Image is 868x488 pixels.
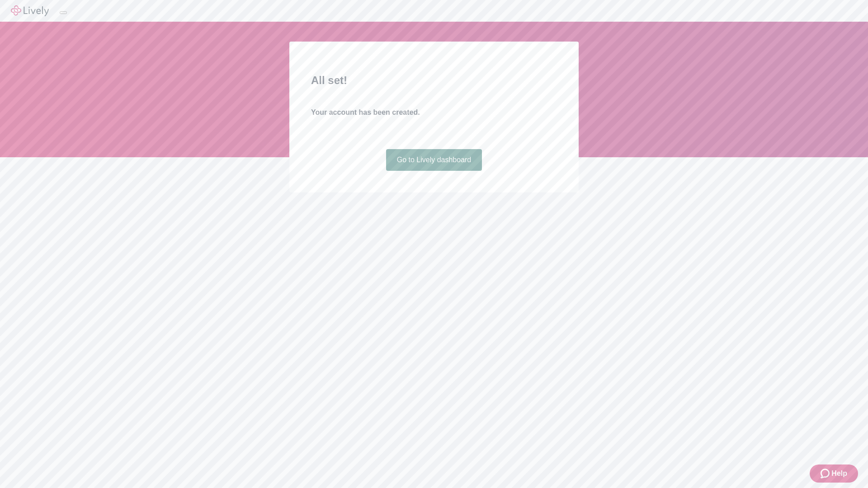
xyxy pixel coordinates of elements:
[810,465,858,483] button: Zendesk support iconHelp
[831,468,847,479] span: Help
[60,11,67,14] button: Log out
[821,468,831,479] svg: Zendesk support icon
[311,107,557,118] h4: Your account has been created.
[311,72,557,89] h2: All set!
[11,5,49,16] img: Lively
[386,149,482,171] a: Go to Lively dashboard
